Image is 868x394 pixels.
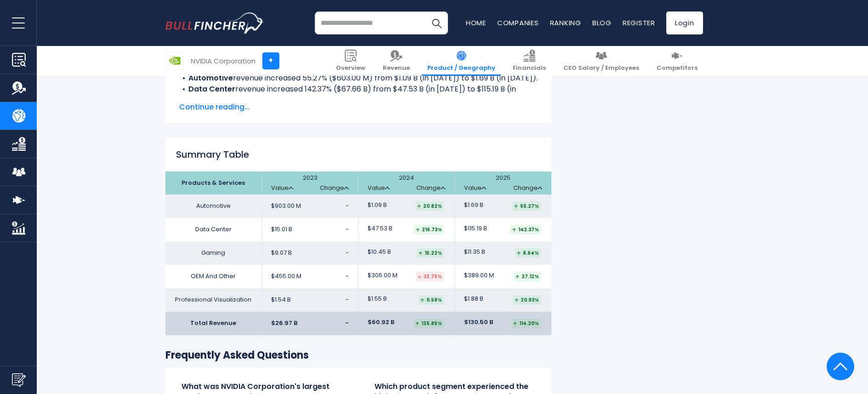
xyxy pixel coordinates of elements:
[271,226,292,234] span: $15.01 B
[513,184,542,192] a: Change
[271,296,291,304] span: $1.54 B
[513,64,546,72] span: Financials
[179,102,538,113] span: Continue reading...
[165,148,551,161] h2: Summary Table
[425,11,448,34] button: Search
[320,184,349,192] a: Change
[515,248,541,258] div: 8.64%
[417,248,444,258] div: 15.22%
[464,201,483,209] span: $1.69 B
[165,312,262,335] td: Total Revenue
[558,46,645,76] a: CEO Salary / Employees
[166,52,183,69] img: NVDA logo
[368,319,394,326] span: $60.92 B
[464,295,483,303] span: $1.88 B
[414,319,444,328] div: 125.85%
[368,295,387,303] span: $1.55 B
[416,272,444,281] div: 32.75%
[345,319,349,327] span: -
[464,248,485,256] span: $11.35 B
[271,184,293,192] a: Value
[497,18,539,28] a: Companies
[464,319,493,326] span: $130.50 B
[346,201,349,210] span: -
[368,225,392,233] span: $47.53 B
[188,73,233,83] b: Automotive
[262,52,279,69] a: +
[165,288,262,312] td: Professional Visualization
[165,12,264,34] img: bullfincher logo
[330,46,371,76] a: Overview
[550,18,581,28] a: Ranking
[179,84,538,106] li: revenue increased 142.37% ($67.66 B) from $47.53 B (in [DATE]) to $115.19 B (in [DATE]).
[368,201,387,209] span: $1.09 B
[666,11,703,34] a: Login
[165,218,262,241] td: Data Center
[383,64,410,72] span: Revenue
[271,273,301,280] span: $455.00 M
[513,295,541,305] div: 20.93%
[623,18,655,28] a: Register
[414,225,444,234] div: 216.73%
[563,64,639,72] span: CEO Salary / Employees
[592,18,612,28] a: Blog
[346,225,349,234] span: -
[165,241,262,265] td: Gaming
[466,18,486,28] a: Home
[512,201,541,211] div: 55.27%
[368,184,390,192] a: Value
[271,249,292,257] span: $9.07 B
[657,64,698,72] span: Competitors
[511,319,541,328] div: 114.20%
[165,171,262,194] th: Products & Services
[514,272,541,281] div: 27.12%
[165,265,262,288] td: OEM And Other
[415,201,444,211] div: 20.82%
[165,194,262,218] td: Automotive
[179,73,538,84] li: revenue increased 55.27% ($603.00 M) from $1.09 B (in [DATE]) to $1.69 B (in [DATE]).
[271,320,297,327] span: $26.97 B
[262,171,358,194] th: 2023
[464,272,494,280] span: $389.00 M
[346,295,349,304] span: -
[464,225,487,233] span: $115.19 B
[651,46,703,76] a: Competitors
[416,184,445,192] a: Change
[507,46,551,76] a: Financials
[464,184,486,192] a: Value
[368,248,391,256] span: $10.45 B
[368,272,397,280] span: $306.00 M
[191,56,255,66] div: NVIDIA Corporation
[455,171,551,194] th: 2025
[346,248,349,257] span: -
[165,12,264,34] a: Go to homepage
[511,225,541,234] div: 142.37%
[427,64,495,72] span: Product / Geography
[377,46,415,76] a: Revenue
[336,64,365,72] span: Overview
[165,349,551,362] h3: Frequently Asked Questions
[419,295,444,305] div: 0.58%
[346,272,349,280] span: -
[422,46,501,76] a: Product / Geography
[358,171,455,194] th: 2024
[271,202,301,210] span: $903.00 M
[188,84,235,94] b: Data Center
